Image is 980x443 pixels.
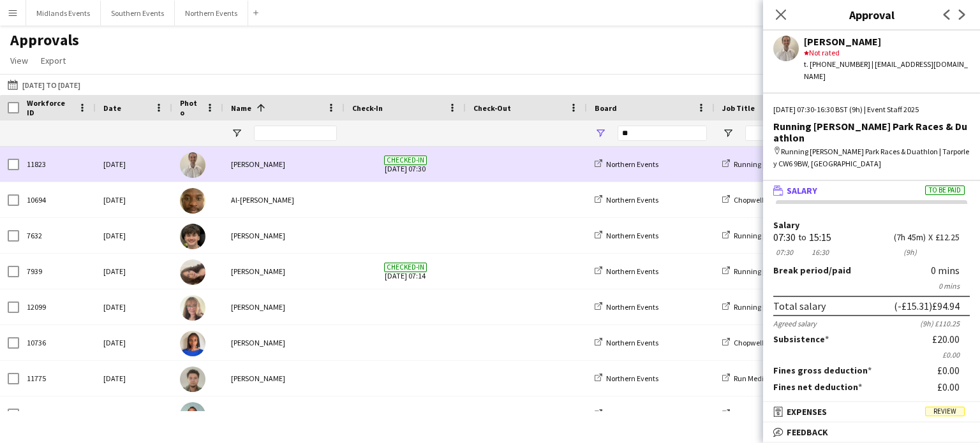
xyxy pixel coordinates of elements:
div: [PERSON_NAME] [804,36,970,47]
label: Subsistence [773,333,829,345]
a: Chopwell [PERSON_NAME] 5k, 10k & 10 Miles & [PERSON_NAME] [722,195,937,205]
img: Anthony Bell [180,367,205,392]
img: Amarachi Njoku [180,331,205,356]
div: (-£15.31) £94.94 [894,300,960,312]
a: Running [PERSON_NAME] Park Races & Duathlon [722,231,891,240]
span: Name [231,103,251,113]
span: [DATE] 07:30 [352,147,458,182]
div: 15:15 [809,233,831,242]
a: Northern Events [595,159,658,169]
span: Job Title [722,103,755,113]
div: [DATE] [96,218,172,253]
div: [PERSON_NAME] [223,218,345,253]
div: 16:30 [809,247,831,257]
label: Bonus [773,398,803,410]
label: /paid [773,265,851,276]
div: [DATE] [96,361,172,396]
img: Alex Heaven [180,224,205,249]
span: Northern Events [606,159,658,169]
div: [PERSON_NAME] [223,289,345,324]
div: [DATE] 07:30-16:30 BST (9h) | Event Staff 2025 [773,104,970,115]
span: Run Media City 5k & 10k [734,374,810,383]
div: 12099 [19,289,96,324]
h3: Approval [763,6,980,23]
a: Northern Events [595,231,658,240]
div: 9h [894,247,926,257]
div: £12.25 [935,233,970,242]
div: [DATE] [96,182,172,217]
span: Running [PERSON_NAME] Park Races & Duathlon [734,231,891,240]
div: [PERSON_NAME] [223,147,345,182]
div: Total salary [773,300,826,312]
button: Open Filter Menu [231,127,242,139]
div: 7632 [19,218,96,253]
a: Running [PERSON_NAME] Park Races & Duathlon [722,266,891,276]
a: View [5,52,33,69]
div: 0 mins [931,265,970,276]
div: 10694 [19,182,96,217]
mat-expansion-panel-header: Feedback [763,423,980,442]
div: [PERSON_NAME] [223,361,345,396]
span: Review [925,407,965,416]
button: Southern Events [101,1,175,25]
a: Export [36,52,71,69]
a: Running [PERSON_NAME] Park Races & Duathlon [722,159,891,169]
a: Northern Events [595,195,658,205]
button: Midlands Events [26,1,101,25]
span: View [10,55,28,66]
div: 07:30 [773,233,796,242]
div: 9434 [19,396,96,432]
div: 07:30 [773,247,796,257]
span: Export [41,55,66,66]
div: 11823 [19,147,96,182]
span: Northern Events [606,409,658,419]
span: Check-In [352,103,383,113]
a: Running [PERSON_NAME] Park Races & Duathlon [722,409,891,419]
span: [DATE] 07:14 [352,254,458,289]
button: Open Filter Menu [595,127,606,139]
span: Northern Events [606,374,658,383]
mat-expansion-panel-header: SalaryTo be paid [763,181,980,200]
div: [DATE] [96,325,172,360]
span: Break period [773,265,829,276]
div: 10736 [19,325,96,360]
img: Amanda Riley [180,295,205,321]
span: Photo [180,98,200,117]
a: Northern Events [595,338,658,347]
span: Feedback [787,426,828,438]
a: Run Media City 5k & 10k [722,374,810,383]
span: Northern Events [606,302,658,312]
img: Al-Yasir Enesy Salihu [180,188,205,214]
img: Arron Cox [180,402,205,428]
input: Board Filter Input [618,126,707,141]
div: t. [PHONE_NUMBER] | [EMAIL_ADDRESS][DOMAIN_NAME] [804,59,970,82]
div: Running [PERSON_NAME] Park Races & Duathlon | Tarporley CW6 9BW, [GEOGRAPHIC_DATA] [773,146,970,169]
span: Checked-in [384,156,427,165]
input: Name Filter Input [254,126,337,141]
span: Northern Events [606,266,658,276]
div: 7939 [19,254,96,289]
a: Northern Events [595,374,658,383]
span: Northern Events [606,338,658,347]
div: £20.00 [932,333,970,345]
span: Check-Out [473,103,511,113]
a: Chopwell [PERSON_NAME] 5k, 10k & 10 Miles & [PERSON_NAME] [722,338,937,347]
label: Fines gross deduction [773,365,872,376]
div: 7h 45m [894,233,926,242]
span: Running [PERSON_NAME] Park Races & Duathlon [734,302,891,312]
div: £0.00 [937,365,970,376]
label: Salary [773,221,970,230]
input: Job Title Filter Input [745,126,835,141]
span: Chopwell [PERSON_NAME] 5k, 10k & 10 Miles & [PERSON_NAME] [734,338,937,347]
div: Running [PERSON_NAME] Park Races & Duathlon [773,120,970,143]
span: Checked-in [384,263,427,272]
div: [PERSON_NAME] [223,396,345,432]
div: Not rated [804,47,970,59]
mat-expansion-panel-header: ExpensesReview [763,402,980,421]
div: X [928,233,933,242]
span: Workforce ID [27,98,73,117]
div: Agreed salary [773,319,817,328]
span: Running [PERSON_NAME] Park Races & Duathlon [734,159,891,169]
div: Al-[PERSON_NAME] [223,182,345,217]
div: [DATE] [96,289,172,324]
